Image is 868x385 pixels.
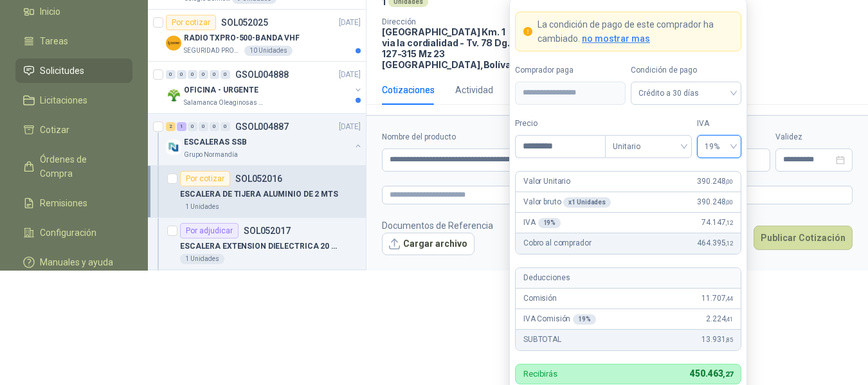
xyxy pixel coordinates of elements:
button: Publicar Cotización [754,226,853,250]
span: Crédito a 30 días [638,84,734,103]
span: 11.707 [701,292,733,305]
span: ,00 [725,199,733,206]
div: 0 [188,122,197,131]
p: Grupo Normandía [184,150,238,160]
span: 464.395 [697,237,733,249]
p: La condición de pago de este comprador ha cambiado. [538,17,733,46]
p: GSOL004888 [235,70,289,79]
p: Deducciones [523,272,570,284]
a: Configuración [15,220,132,245]
a: Por adjudicarSOL052017ESCALERA EXTENSION DIELECTRICA 20 PASOS / 6 MTS - CERTIFICADA1 Unidades [148,218,366,270]
p: SEGURIDAD PROVISER LTDA [184,46,242,56]
div: 0 [210,122,219,131]
label: Condición de pago [631,64,741,76]
div: 1 Unidades [180,202,224,212]
a: Por cotizarSOL052025[DATE] Company LogoRADIO TXPRO-500-BANDA VHFSEGURIDAD PROVISER LTDA10 Unidades [148,10,366,62]
img: Company Logo [166,87,181,103]
img: Company Logo [166,35,181,51]
label: Comprador paga [515,64,626,76]
p: ESCALERAS SSB [184,136,246,148]
a: Manuales y ayuda [15,250,132,274]
p: ESCALERA EXTENSION DIELECTRICA 20 PASOS / 6 MTS - CERTIFICADA [180,240,340,253]
div: Cotizaciones [382,83,435,97]
a: Tareas [15,29,132,53]
span: Inicio [40,4,60,19]
span: 2.224 [706,313,733,325]
p: Dirección [382,17,520,26]
span: ,12 [725,219,733,226]
p: Valor bruto [523,196,611,208]
div: 10 Unidades [244,46,293,56]
p: [GEOGRAPHIC_DATA] Km. 1 via la cordialidad - Tv. 78 Dg. 127-315 Mz 23 [GEOGRAPHIC_DATA] , Bolívar [382,26,520,70]
a: Licitaciones [15,88,132,112]
a: 0 0 0 0 0 0 GSOL004888[DATE] Company LogoOFICINA - URGENTESalamanca Oleaginosas SAS [166,67,363,108]
p: [DATE] [339,121,361,133]
span: ,27 [723,370,733,379]
p: Documentos de Referencia [382,219,493,233]
div: 1 Unidades [180,254,224,264]
span: ,00 [725,178,733,185]
p: SOL052025 [221,18,268,27]
label: Validez [775,131,853,143]
p: Cobro al comprador [523,237,591,249]
span: Remisiones [40,196,87,210]
span: 390.248 [697,196,733,208]
a: Órdenes de Compra [15,147,132,186]
p: SOL052017 [244,226,291,235]
div: Por cotizar [166,15,216,30]
span: ,12 [725,240,733,247]
span: 74.147 [701,217,733,229]
a: Remisiones [15,191,132,215]
span: ,44 [725,295,733,302]
p: ESCALERA DE TIJERA ALUMINIO DE 2 MTS [180,188,338,201]
p: Comisión [523,292,557,305]
p: RADIO TXPRO-500-BANDA VHF [184,32,300,44]
div: 19 % [573,314,596,325]
div: 0 [177,70,186,79]
p: SUBTOTAL [523,334,561,346]
div: 19 % [538,218,561,228]
span: Cotizar [40,123,69,137]
span: Configuración [40,226,96,240]
div: Actividad [455,83,493,97]
a: Cotizar [15,118,132,142]
div: 0 [188,70,197,79]
p: SOL052016 [235,174,282,183]
div: Por adjudicar [180,223,239,238]
p: [DATE] [339,69,361,81]
span: exclamation-circle [523,27,532,36]
a: Por cotizarSOL052016ESCALERA DE TIJERA ALUMINIO DE 2 MTS1 Unidades [148,166,366,218]
span: Tareas [40,34,68,48]
span: 450.463 [690,368,733,379]
a: 2 1 0 0 0 0 GSOL004887[DATE] Company LogoESCALERAS SSBGrupo Normandía [166,119,363,160]
div: 0 [210,70,219,79]
span: 390.248 [697,175,733,188]
span: ,85 [725,336,733,343]
span: Órdenes de Compra [40,152,120,181]
div: 2 [166,122,176,131]
p: Valor Unitario [523,175,570,188]
div: 0 [221,122,230,131]
p: GSOL004887 [235,122,289,131]
span: Solicitudes [40,64,84,78]
span: no mostrar mas [582,33,650,44]
span: Unitario [613,137,684,156]
img: Company Logo [166,139,181,155]
label: Nombre del producto [382,131,591,143]
div: Por cotizar [180,171,230,186]
span: 13.931 [701,334,733,346]
p: Recibirás [523,370,557,378]
p: [DATE] [339,17,361,29]
div: 0 [199,122,208,131]
a: Solicitudes [15,58,132,83]
label: IVA [697,118,741,130]
span: Licitaciones [40,93,87,107]
span: Manuales y ayuda [40,255,113,269]
button: Cargar archivo [382,233,475,256]
p: Salamanca Oleaginosas SAS [184,98,265,108]
div: 0 [221,70,230,79]
span: 19% [705,137,734,156]
div: 0 [199,70,208,79]
p: IVA Comisión [523,313,596,325]
p: IVA [523,217,561,229]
